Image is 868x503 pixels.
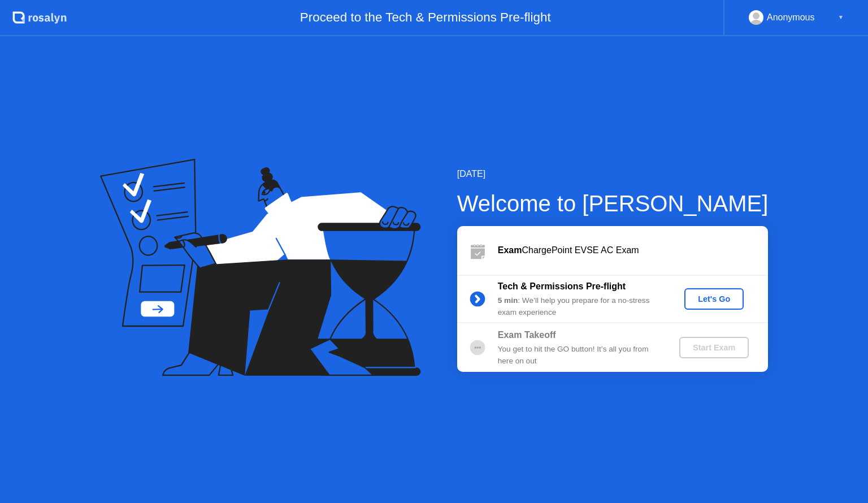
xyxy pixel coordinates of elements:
div: ChargePoint EVSE AC Exam [498,244,768,257]
div: Start Exam [684,343,744,352]
div: : We’ll help you prepare for a no-stress exam experience [498,295,661,318]
b: Exam Takeoff [498,330,556,340]
div: [DATE] [457,167,769,181]
div: Welcome to [PERSON_NAME] [457,187,769,220]
b: Tech & Permissions Pre-flight [498,281,626,291]
b: 5 min [498,296,518,305]
button: Let's Go [684,288,744,310]
div: ▼ [838,10,844,25]
b: Exam [498,245,522,255]
div: Anonymous [767,10,815,25]
div: You get to hit the GO button! It’s all you from here on out [498,344,661,367]
div: Let's Go [689,294,739,303]
button: Start Exam [679,337,749,358]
